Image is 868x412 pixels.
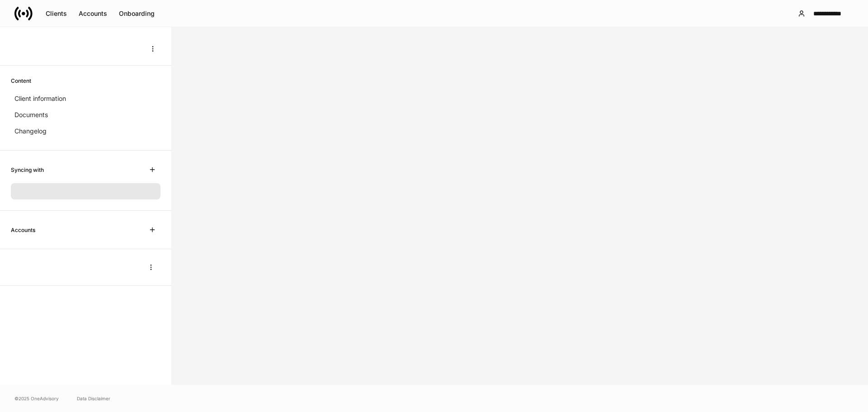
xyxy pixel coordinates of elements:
a: Changelog [11,123,160,139]
div: Clients [46,10,67,17]
div: Onboarding [119,10,155,17]
button: Clients [40,6,73,21]
div: Accounts [79,10,107,17]
a: Data Disclaimer [77,395,110,402]
h6: Syncing with [11,166,44,174]
p: Client information [14,94,66,103]
a: Documents [11,107,160,123]
a: Client information [11,90,160,107]
button: Onboarding [113,6,160,21]
button: Accounts [73,6,113,21]
span: © 2025 OneAdvisory [14,395,59,402]
h6: Content [11,76,31,85]
h6: Accounts [11,226,35,234]
p: Changelog [14,127,47,136]
p: Documents [14,110,48,119]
